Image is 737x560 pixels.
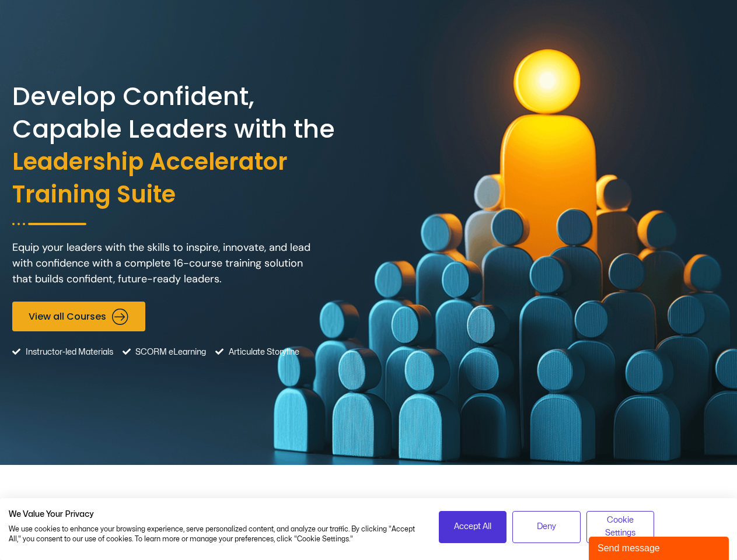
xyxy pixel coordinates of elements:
[12,302,145,331] a: View all Courses
[589,534,731,560] iframe: chat widget
[12,240,316,287] p: Equip your leaders with the skills to inspire, innovate, and lead with confidence with a complete...
[454,520,491,533] span: Accept All
[23,337,113,367] span: Instructor-led Materials
[132,337,206,367] span: SCORM eLearning
[9,524,421,544] p: We use cookies to enhance your browsing experience, serve personalized content, and analyze our t...
[29,311,106,322] span: View all Courses
[439,511,507,543] button: Accept all cookies
[226,337,299,367] span: Articulate Storyline
[12,146,366,211] span: Leadership Accelerator Training Suite
[9,509,421,520] h2: We Value Your Privacy
[512,511,581,543] button: Deny all cookies
[594,514,647,540] span: Cookie Settings
[12,80,366,211] h2: Develop Confident, Capable Leaders with the
[537,520,556,533] span: Deny
[586,511,655,543] button: Adjust cookie preferences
